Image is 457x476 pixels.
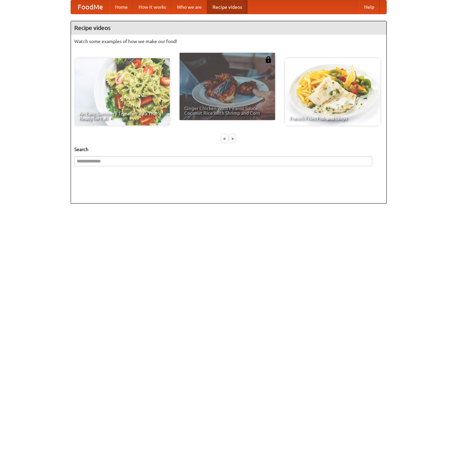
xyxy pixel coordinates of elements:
div: » [229,134,235,143]
a: An Easy, Summery Tomato Pasta That's Ready for Fall [74,58,170,125]
span: French Fries Fish and Chips [290,116,376,121]
a: FoodMe [71,0,110,14]
a: Recipe videos [207,0,247,14]
a: French Fries Fish and Chips [285,58,380,125]
h4: Recipe videos [71,21,386,35]
p: Watch some examples of how we make our food! [74,38,383,45]
h5: Search [74,146,383,153]
img: 483408.png [265,56,272,63]
div: « [222,134,228,143]
a: How it works [133,0,172,14]
span: An Easy, Summery Tomato Pasta That's Ready for Fall [79,111,165,121]
a: Home [110,0,133,14]
a: Who we are [172,0,207,14]
a: Help [359,0,380,14]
